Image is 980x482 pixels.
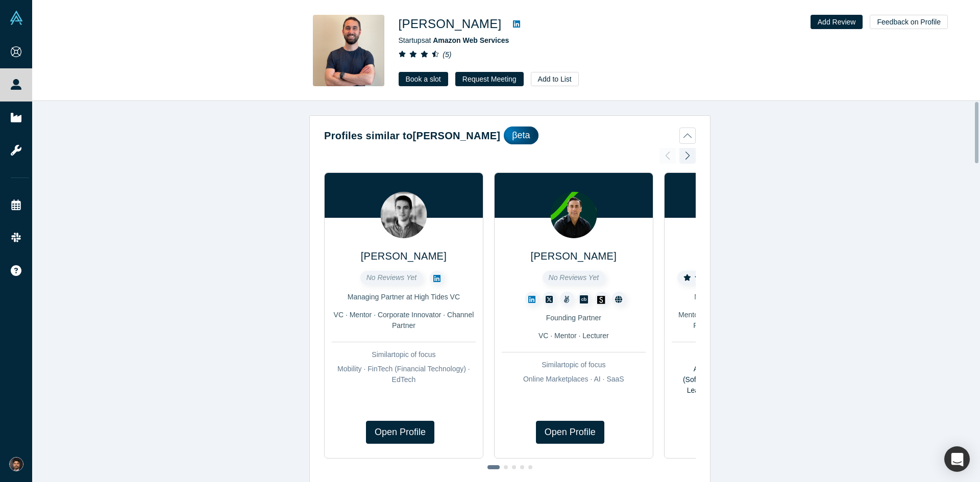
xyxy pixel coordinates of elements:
a: Open Profile [536,421,604,444]
div: βeta [504,126,538,144]
span: No Reviews Yet [366,273,417,282]
div: Mentor · Angel · Freelancer / Consultant · Faculty · Partner · Lecturer · VC [672,310,816,331]
div: Similar topic of focus [332,349,476,360]
a: [PERSON_NAME] [531,250,617,262]
a: Amazon Web Services [433,36,509,44]
button: Feedback on Profile [870,15,948,29]
span: Managing Partner at High Tides VC [348,293,460,301]
img: Shine Oovattil's Account [9,457,23,471]
button: Add Review [811,15,863,29]
span: Mobility · FinTech (Financial Technology) · EdTech [337,365,470,384]
span: No Reviews Yet [549,273,599,282]
img: Alchemist Vault Logo [9,11,23,25]
button: Add to List [531,72,579,86]
button: Profiles similar to[PERSON_NAME]βeta [324,126,696,144]
button: Request Meeting [455,72,524,86]
a: Book a slot [399,72,448,86]
img: Sergio Monsalve's Profile Image [550,192,597,238]
div: VC · Mentor · Corporate Innovator · Channel Partner [332,310,476,331]
h1: [PERSON_NAME] [399,15,502,33]
span: Founding Partner [546,314,601,322]
a: Open Profile [366,421,434,444]
div: VC · Mentor · Lecturer [502,331,646,341]
div: Similar topic of focus [672,349,816,360]
h2: Profiles similar to [PERSON_NAME] [324,128,500,143]
img: Ario Keshani's Profile Image [313,15,384,86]
div: Similar topic of focus [502,360,646,370]
img: Giuseppe Folonari's Profile Image [380,192,427,238]
i: ( 5 ) [443,50,451,59]
span: Managing Director, CEO Quest [694,293,793,301]
span: Online Marketplaces · AI · SaaS [523,375,624,383]
div: AI (Artificial Intelligence) · SaaS (Software as a Service) · ML (Machine Learning) · B2B SaaS (B... [672,364,816,407]
span: Startups at [399,36,509,44]
a: [PERSON_NAME] [361,250,447,262]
